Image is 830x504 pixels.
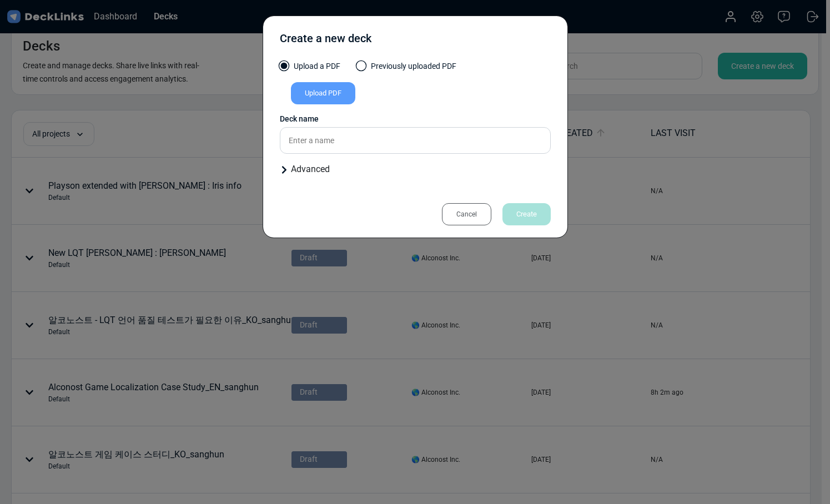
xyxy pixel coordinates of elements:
div: Upload PDF [291,82,355,104]
input: Enter a name [280,127,551,154]
label: Upload a PDF [280,61,340,78]
label: Previously uploaded PDF [357,61,456,78]
div: Deck name [280,113,551,125]
div: Advanced [280,163,551,176]
div: Create a new deck [280,30,371,52]
div: Cancel [442,203,491,225]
